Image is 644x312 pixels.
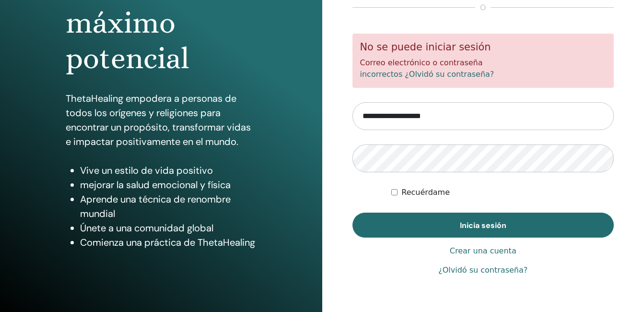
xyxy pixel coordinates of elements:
[80,235,257,250] li: Comienza una práctica de ThetaHealing
[80,192,257,221] li: Aprende una técnica de renombre mundial
[438,264,527,276] a: ¿Olvidó su contraseña?
[80,221,257,235] li: Únete a una comunidad global
[401,187,450,198] label: Recuérdame
[66,91,257,149] p: ThetaHealing empodera a personas de todos los orígenes y religiones para encontrar un propósito, ...
[80,178,257,192] li: mejorar la salud emocional y física
[460,220,506,230] span: Inicia sesión
[360,41,491,53] font: No se puede iniciar sesión
[450,245,516,257] a: Crear una cuenta
[391,187,614,198] div: Keep me authenticated indefinitely or until I manually logout
[352,213,614,238] button: Inicia sesión
[360,70,494,79] a: incorrectos ¿Olvidó su contraseña?
[360,58,494,79] font: Correo electrónico o contraseña
[475,2,491,13] span: o
[80,163,257,178] li: Vive un estilo de vida positivo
